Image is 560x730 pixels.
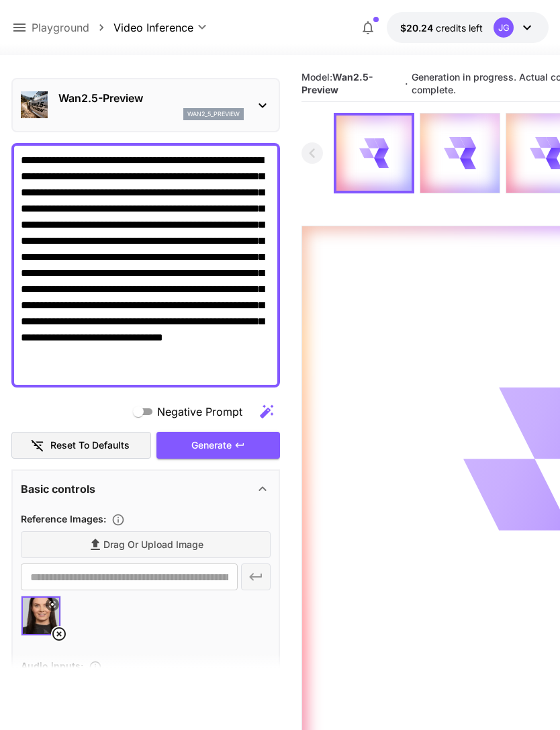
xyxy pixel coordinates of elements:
[113,19,193,36] span: Video Inference
[21,481,95,497] p: Basic controls
[436,22,483,34] span: credits left
[32,19,113,36] nav: breadcrumb
[156,432,280,459] button: Generate
[106,513,130,527] button: Upload a reference image to guide the result. Supported formats: MP4, WEBM and MOV.
[387,12,549,43] button: $20.24012JG
[21,85,271,126] div: Wan2.5-Previewwan2_5_preview
[21,473,271,505] div: Basic controls
[301,71,373,95] span: Model:
[405,76,408,92] p: ·
[187,109,240,119] p: wan2_5_preview
[21,513,106,524] span: Reference Images :
[157,404,242,420] span: Negative Prompt
[11,432,151,459] button: Reset to defaults
[400,21,483,35] div: $20.24012
[58,90,244,106] p: Wan2.5-Preview
[400,22,436,34] span: $20.24
[494,17,514,38] div: JG
[191,437,232,454] span: Generate
[301,71,373,95] b: Wan2.5-Preview
[32,19,89,36] a: Playground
